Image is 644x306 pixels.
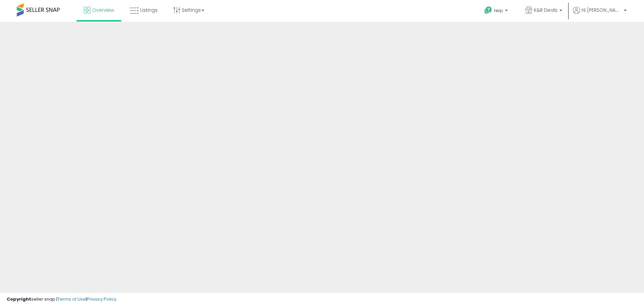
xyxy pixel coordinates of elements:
[484,6,492,14] i: Get Help
[7,296,31,302] strong: Copyright
[57,296,86,302] a: Terms of Use
[479,1,515,22] a: Help
[494,8,503,13] span: Help
[140,7,158,13] span: Listings
[87,296,116,302] a: Privacy Policy
[582,7,622,13] span: Hi [PERSON_NAME]
[92,7,114,13] span: Overview
[534,7,557,13] span: K&R Deals
[573,7,627,22] a: Hi [PERSON_NAME]
[7,296,116,303] div: seller snap | |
